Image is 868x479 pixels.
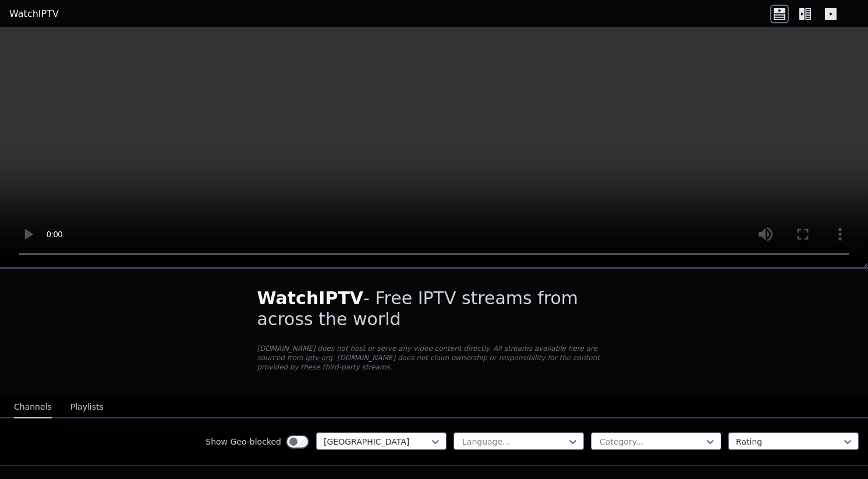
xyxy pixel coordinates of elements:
button: Playlists [70,396,104,418]
h1: - Free IPTV streams from across the world [257,288,611,330]
button: Channels [14,396,52,418]
a: iptv-org [306,354,333,362]
label: Show Geo-blocked [206,436,281,448]
a: WatchIPTV [9,7,59,21]
span: WatchIPTV [257,288,364,308]
p: [DOMAIN_NAME] does not host or serve any video content directly. All streams available here are s... [257,344,611,372]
